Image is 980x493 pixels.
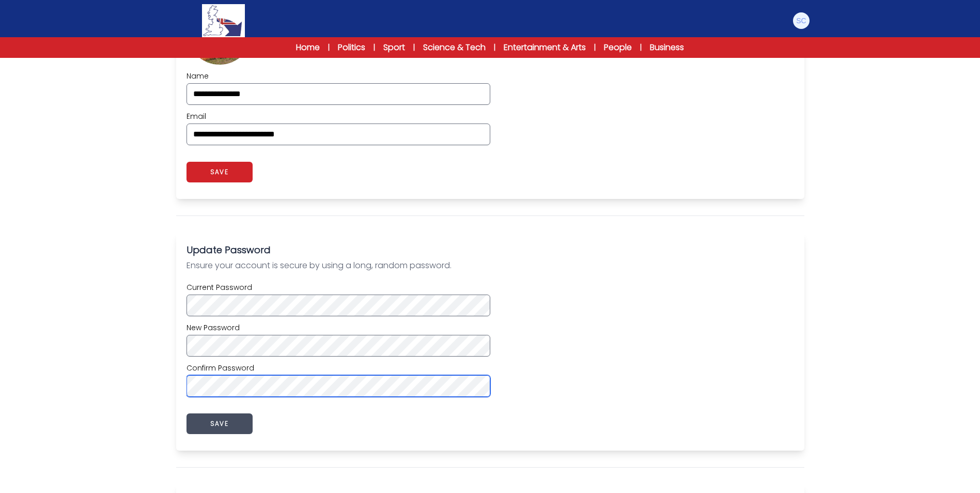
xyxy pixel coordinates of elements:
img: Logo [202,4,244,37]
label: Email [186,111,490,121]
img: Simona Carrozza [793,12,810,29]
label: Current Password [186,282,490,292]
a: Home [296,41,320,54]
span: | [494,42,495,53]
a: Business [650,41,684,54]
label: Name [186,71,490,81]
span: | [594,42,596,53]
label: New Password [186,322,490,333]
p: Ensure your account is secure by using a long, random password. [186,259,794,272]
a: Entertainment & Arts [504,41,586,54]
button: SAVE [186,162,253,182]
a: Politics [338,41,365,54]
a: Sport [383,41,405,54]
a: Logo [170,4,277,37]
span: | [374,42,375,53]
a: Science & Tech [423,41,486,54]
span: | [640,42,642,53]
h3: Update Password [186,243,794,257]
span: | [413,42,415,53]
a: People [604,41,632,54]
label: Confirm Password [186,363,490,373]
span: | [328,42,330,53]
button: SAVE [186,413,253,434]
